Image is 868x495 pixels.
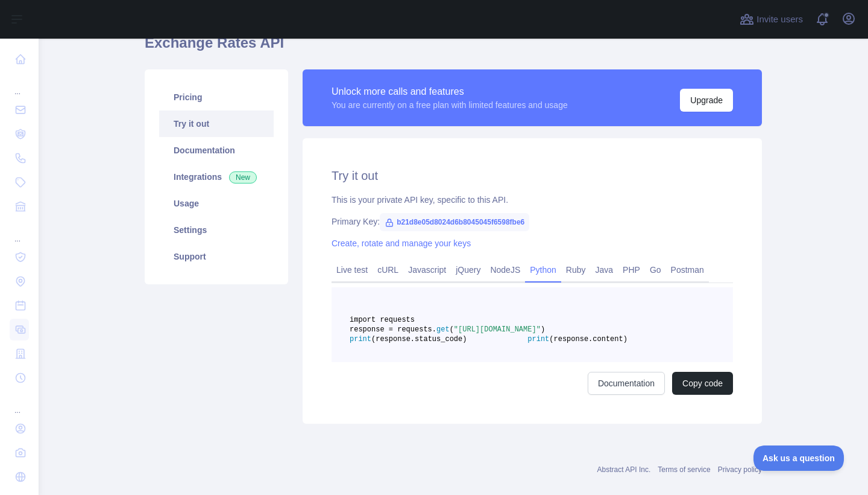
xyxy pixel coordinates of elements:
button: Upgrade [680,89,733,112]
a: Terms of service [658,465,710,474]
a: Support [159,243,274,270]
a: Java [591,260,618,279]
a: Documentation [588,372,665,395]
div: You are currently on a free plan with limited features and usage [332,99,568,111]
span: ) [541,325,545,334]
a: Postman [666,260,709,279]
span: "[URL][DOMAIN_NAME]" [454,325,541,334]
a: Abstract API Inc. [597,465,651,474]
div: Unlock more calls and features [332,85,568,99]
div: This is your private API key, specific to this API. [332,194,733,206]
div: ... [10,220,29,244]
a: Privacy policy [718,465,762,474]
button: Invite users [737,10,805,29]
span: Invite users [756,13,803,27]
span: New [229,171,257,184]
span: ( [450,325,454,334]
span: print [350,335,371,343]
div: Primary Key: [332,216,733,228]
a: cURL [373,260,403,279]
a: Documentation [159,137,274,164]
iframe: Toggle Customer Support [753,445,844,471]
a: NodeJS [485,260,525,279]
h2: Try it out [332,167,733,184]
span: (response.status_code) [371,335,467,343]
span: import requests [350,316,415,324]
a: Python [525,260,561,279]
h1: Exchange Rates API [145,33,762,62]
span: b21d8e05d8024d6b8045045f6598fbe6 [380,213,529,231]
a: PHP [618,260,645,279]
button: Copy code [672,372,733,395]
span: response = requests. [350,325,436,334]
a: Usage [159,190,274,217]
a: Try it out [159,110,274,137]
div: ... [10,72,29,97]
a: Create, rotate and manage your keys [332,238,471,248]
a: Live test [332,260,373,279]
span: (response.content) [549,335,627,343]
a: Go [645,260,666,279]
a: Integrations New [159,164,274,190]
span: print [527,335,549,343]
div: ... [10,391,29,415]
a: Pricing [159,84,274,110]
a: jQuery [451,260,485,279]
a: Javascript [403,260,451,279]
span: get [436,325,450,334]
a: Ruby [561,260,591,279]
a: Settings [159,217,274,243]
